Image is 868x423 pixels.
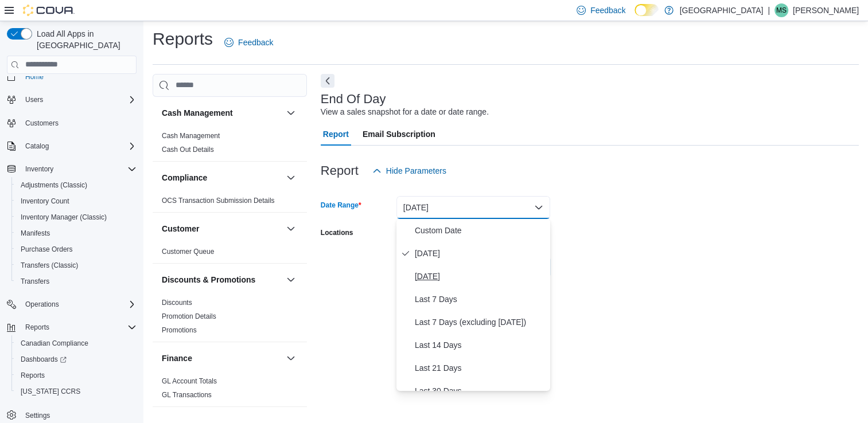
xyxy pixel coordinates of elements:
button: Reports [2,319,141,335]
span: GL Account Totals [162,377,217,386]
span: GL Transactions [162,390,212,399]
a: Inventory Manager (Classic) [16,210,111,224]
span: Manifests [16,226,137,240]
h3: Cash Management [162,107,233,119]
span: Reports [25,323,49,332]
span: Last 21 Days [415,361,546,375]
button: Transfers (Classic) [11,257,141,273]
a: Cash Out Details [162,146,214,154]
a: Cash Management [162,132,220,140]
span: Operations [21,297,137,311]
span: Inventory Count [21,197,69,206]
span: Load All Apps in [GEOGRAPHIC_DATA] [32,28,137,51]
label: Date Range [321,201,361,210]
span: Hide Parameters [386,165,446,177]
span: Adjustments (Classic) [21,181,87,190]
span: Discounts [162,298,192,307]
h3: End Of Day [321,92,386,106]
button: Operations [2,296,141,312]
button: Compliance [284,171,298,185]
span: Manifests [21,229,50,238]
button: Catalog [2,138,141,154]
button: Catalog [21,139,53,153]
span: Inventory [21,162,137,176]
div: Finance [153,374,307,406]
span: Transfers [16,275,137,288]
a: GL Transactions [162,391,212,399]
span: Customers [25,119,59,128]
button: Inventory Count [11,193,141,209]
span: Custom Date [415,224,546,237]
button: Inventory Manager (Classic) [11,209,141,225]
a: Customers [21,116,63,130]
label: Locations [321,228,353,237]
h3: Finance [162,352,192,364]
button: Settings [2,406,141,423]
span: Canadian Compliance [21,339,88,348]
span: Transfers (Classic) [21,261,78,270]
button: Users [2,92,141,108]
button: Hide Parameters [368,159,451,182]
p: [PERSON_NAME] [793,3,859,17]
a: Dashboards [11,351,141,367]
h3: Compliance [162,172,207,183]
a: Reports [16,369,49,382]
a: Adjustments (Classic) [16,178,92,192]
span: Last 7 Days [415,292,546,306]
span: Last 30 Days [415,384,546,398]
div: Discounts & Promotions [153,296,307,342]
span: Dashboards [16,352,137,366]
span: Adjustments (Classic) [16,178,137,192]
div: Customer [153,245,307,263]
button: Compliance [162,172,282,183]
button: Manifests [11,225,141,241]
div: Select listbox [396,219,550,391]
a: Promotion Details [162,312,216,320]
a: Transfers [16,275,54,288]
button: Discounts & Promotions [162,274,282,285]
a: Inventory Count [16,194,74,208]
a: Canadian Compliance [16,336,93,350]
img: Cova [23,5,75,16]
button: Inventory [21,162,58,176]
span: Reports [16,369,137,382]
button: Users [21,93,48,107]
button: Home [2,68,141,85]
div: Compliance [153,194,307,212]
span: Inventory [25,164,53,174]
span: Home [25,72,44,81]
span: Last 7 Days (excluding [DATE]) [415,315,546,329]
span: Feedback [590,5,625,16]
span: Operations [25,300,59,309]
button: Transfers [11,273,141,289]
button: Cash Management [284,106,298,120]
span: Last 14 Days [415,338,546,352]
span: Settings [25,411,50,420]
span: Transfers [21,277,49,286]
span: Email Subscription [363,123,435,146]
span: Washington CCRS [16,385,137,398]
button: Customer [284,222,298,236]
div: Cash Management [153,129,307,161]
button: Adjustments (Classic) [11,177,141,193]
button: Canadian Compliance [11,335,141,351]
span: Catalog [21,139,137,153]
a: GL Account Totals [162,377,217,385]
button: [DATE] [396,196,550,219]
button: Purchase Orders [11,241,141,257]
h1: Reports [153,28,213,50]
p: [GEOGRAPHIC_DATA] [679,3,763,17]
button: Reports [11,367,141,383]
span: MS [776,3,787,17]
span: Cash Out Details [162,145,214,154]
span: Purchase Orders [16,242,137,256]
a: Dashboards [16,352,71,366]
button: Customers [2,115,141,131]
button: Next [321,74,334,88]
span: Reports [21,320,137,334]
span: Feedback [238,37,273,48]
button: [US_STATE] CCRS [11,383,141,399]
span: Cash Management [162,131,220,140]
a: [US_STATE] CCRS [16,385,85,398]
